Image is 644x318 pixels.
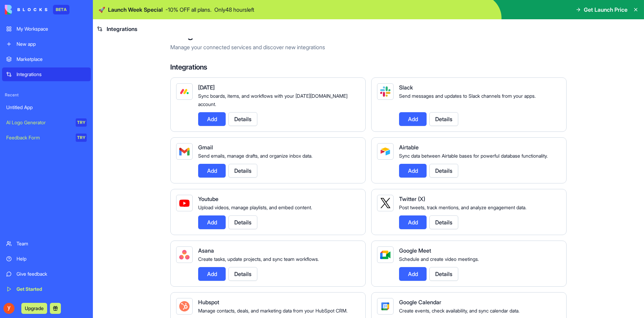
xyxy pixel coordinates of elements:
[165,6,212,14] p: - 10 % OFF all plans.
[76,118,87,127] div: TRY
[5,5,69,14] a: BETA
[429,164,458,178] button: Details
[228,164,257,178] button: Details
[108,6,163,14] span: Launch Week Special
[2,37,91,51] a: New app
[228,267,257,281] button: Details
[6,134,71,141] div: Feedback Form
[76,134,87,142] div: TRY
[399,195,425,202] span: Twitter (X)
[5,5,47,14] img: logo
[198,144,213,151] span: Gmail
[2,100,91,114] a: Untitled App
[399,215,427,229] button: Add
[198,247,214,254] span: Asana
[198,164,226,178] button: Add
[3,303,14,314] img: ACg8ocJSDsQ96XgvXcS9V_Lj2tsYKU156M3Pq1jxzoEMLnoSoh2u=s96-c
[399,164,427,178] button: Add
[214,6,254,14] p: Only 48 hours left
[98,6,105,14] span: 🚀
[170,62,567,72] h4: Integrations
[2,67,91,81] a: Integrations
[17,240,87,247] div: Team
[198,112,226,126] button: Add
[399,299,441,306] span: Google Calendar
[2,267,91,281] a: Give feedback
[399,267,427,281] button: Add
[198,93,347,107] span: Sync boards, items, and workflows with your [DATE][DOMAIN_NAME] account.
[584,6,627,14] span: Get Launch Price
[17,41,87,47] div: New app
[399,112,427,126] button: Add
[17,286,87,293] div: Get Started
[2,131,91,145] a: Feedback FormTRY
[21,303,47,314] button: Upgrade
[17,255,87,262] div: Help
[429,215,458,229] button: Details
[2,252,91,266] a: Help
[170,43,567,51] p: Manage your connected services and discover new integrations
[198,299,219,306] span: Hubspot
[198,195,218,202] span: Youtube
[6,104,87,111] div: Untitled App
[198,153,312,159] span: Send emails, manage drafts, and organize inbox data.
[198,204,312,210] span: Upload videos, manage playlists, and embed content.
[198,84,215,91] span: [DATE]
[429,267,458,281] button: Details
[399,247,431,254] span: Google Meet
[399,93,536,99] span: Send messages and updates to Slack channels from your apps.
[399,144,419,151] span: Airtable
[429,112,458,126] button: Details
[2,52,91,66] a: Marketplace
[399,153,548,159] span: Sync data between Airtable bases for powerful database functionality.
[2,237,91,251] a: Team
[399,204,526,210] span: Post tweets, track mentions, and analyze engagement data.
[2,22,91,36] a: My Workspace
[17,56,87,63] div: Marketplace
[399,256,479,262] span: Schedule and create video meetings.
[228,215,257,229] button: Details
[53,5,69,14] div: BETA
[2,92,91,98] span: Recent
[2,282,91,296] a: Get Started
[21,305,47,311] a: Upgrade
[17,71,87,78] div: Integrations
[399,308,519,314] span: Create events, check availability, and sync calendar data.
[198,256,319,262] span: Create tasks, update projects, and sync team workflows.
[198,308,347,314] span: Manage contacts, deals, and marketing data from your HubSpot CRM.
[2,116,91,129] a: AI Logo GeneratorTRY
[198,215,226,229] button: Add
[6,119,71,126] div: AI Logo Generator
[198,267,226,281] button: Add
[228,112,257,126] button: Details
[107,25,137,33] span: Integrations
[17,25,87,32] div: My Workspace
[399,84,413,91] span: Slack
[17,271,87,277] div: Give feedback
